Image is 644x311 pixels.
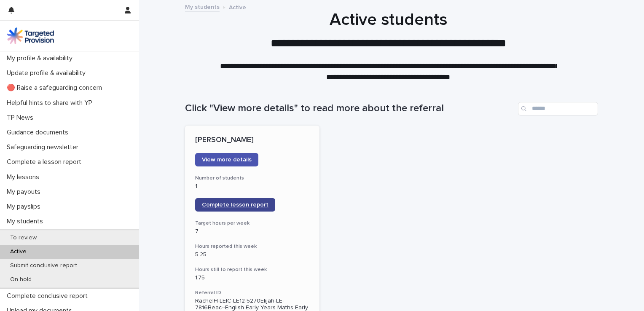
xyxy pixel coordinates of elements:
span: Complete lesson report [202,202,268,208]
span: View more details [202,157,252,163]
img: M5nRWzHhSzIhMunXDL62 [7,27,54,44]
p: Submit conclusive report [3,262,84,269]
p: TP News [3,114,40,122]
h3: Number of students [195,175,309,182]
p: 1.75 [195,274,309,282]
h3: Hours reported this week [195,243,309,250]
p: 🔴 Raise a safeguarding concern [3,84,109,92]
p: Safeguarding newsletter [3,143,85,151]
p: My profile & availability [3,54,79,62]
h3: Referral ID [195,290,309,296]
p: My payslips [3,203,47,211]
h1: Click "View more details" to read more about the referral [185,102,515,115]
a: View more details [195,153,258,166]
p: On hold [3,276,38,283]
p: My payouts [3,188,47,196]
h3: Hours still to report this week [195,266,309,273]
p: Complete a lesson report [3,158,88,166]
p: 1 [195,183,309,190]
p: 7 [195,228,309,235]
a: Complete lesson report [195,198,275,212]
p: Complete conclusive report [3,292,94,300]
h1: Active students [182,10,595,30]
p: Guidance documents [3,129,75,137]
p: Active [229,2,246,11]
p: Update profile & availability [3,69,92,77]
p: Active [3,248,33,255]
p: 5.25 [195,251,309,258]
p: My lessons [3,173,46,181]
h3: Target hours per week [195,220,309,227]
a: My students [185,2,220,11]
p: To review [3,234,43,241]
input: Search [518,102,598,115]
p: My students [3,217,50,225]
p: Helpful hints to share with YP [3,99,99,107]
p: [PERSON_NAME] [195,136,309,145]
